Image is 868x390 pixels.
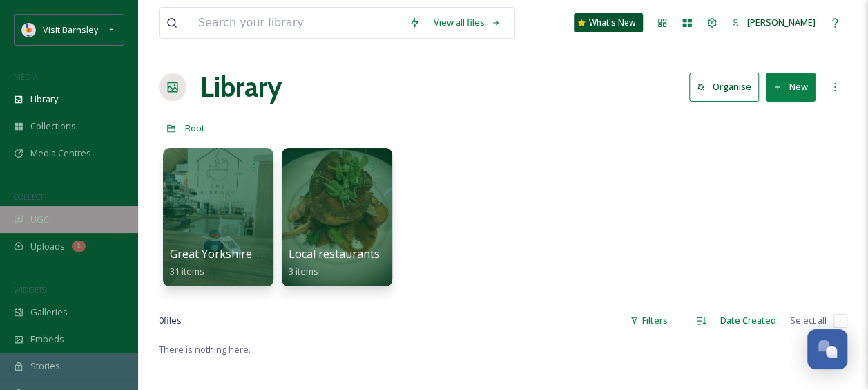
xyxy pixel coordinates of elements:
[30,306,68,319] span: Galleries
[289,248,380,277] a: Local restaurants3 items
[289,265,318,277] span: 3 items
[191,8,402,38] input: Search your library
[159,314,182,327] span: 0 file s
[289,246,380,261] span: Local restaurants
[200,66,282,108] a: Library
[170,246,280,261] span: Great Yorkshire 2025
[623,307,675,334] div: Filters
[30,213,49,226] span: UGC
[790,314,827,327] span: Select all
[30,333,64,346] span: Embeds
[22,23,36,37] img: barnsley-logo-in-colour.png
[724,9,822,36] a: [PERSON_NAME]
[14,284,46,295] span: WIDGETS
[185,120,205,136] a: Root
[30,120,76,133] span: Collections
[14,71,38,82] span: MEDIA
[747,16,816,28] span: [PERSON_NAME]
[170,265,204,277] span: 31 items
[72,241,86,252] div: 1
[159,343,251,355] span: There is nothing here.
[170,248,280,277] a: Great Yorkshire 202531 items
[14,192,44,202] span: COLLECT
[689,73,759,101] button: Organise
[807,329,847,369] button: Open Chat
[766,73,816,101] button: New
[30,147,91,160] span: Media Centres
[30,360,60,373] span: Stories
[30,240,65,253] span: Uploads
[43,24,98,36] span: Visit Barnsley
[185,122,205,134] span: Root
[689,73,766,101] a: Organise
[574,13,643,32] a: What's New
[713,307,783,334] div: Date Created
[427,9,508,36] a: View all files
[30,93,58,106] span: Library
